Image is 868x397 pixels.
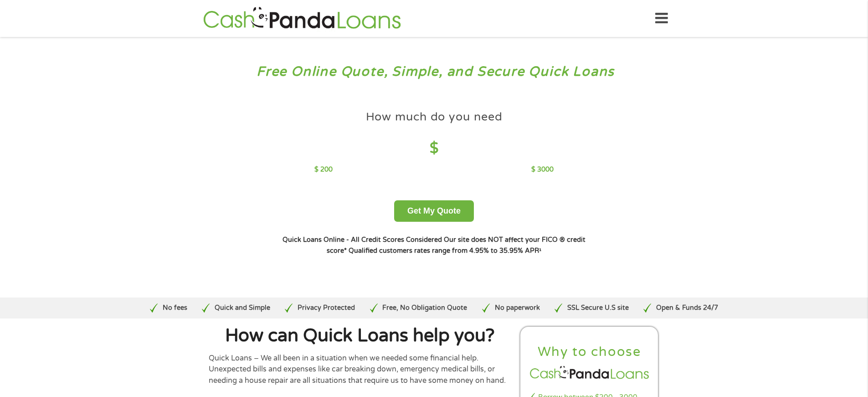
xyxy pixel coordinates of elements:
[298,303,355,313] p: Privacy Protected
[200,5,404,31] img: GetLoanNow Logo
[209,353,511,386] p: Quick Loans – We all been in a situation when we needed some financial help. Unexpected bills and...
[531,165,554,175] p: $ 3000
[567,303,629,313] p: SSL Secure U.S site
[394,200,474,222] button: Get My Quote
[215,303,270,313] p: Quick and Simple
[366,110,503,125] h4: How much do you need
[528,344,651,360] h2: Why to choose
[163,303,187,313] p: No fees
[349,247,541,255] strong: Qualified customers rates range from 4.95% to 35.95% APR¹
[209,327,511,345] h1: How can Quick Loans help you?
[495,303,540,313] p: No paperwork
[656,303,718,313] p: Open & Funds 24/7
[327,236,586,255] strong: Our site does NOT affect your FICO ® credit score*
[382,303,467,313] p: Free, No Obligation Quote
[26,63,842,80] h3: Free Online Quote, Simple, and Secure Quick Loans
[314,165,333,175] p: $ 200
[282,236,442,244] strong: Quick Loans Online - All Credit Scores Considered
[314,139,554,158] h4: $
